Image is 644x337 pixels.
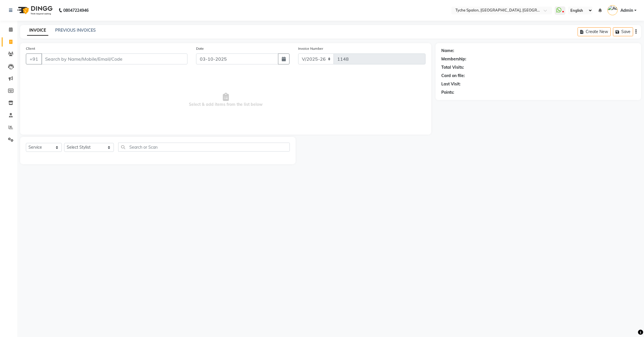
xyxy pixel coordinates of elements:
img: Admin [607,5,618,15]
div: Name: [441,48,454,54]
div: Membership: [441,56,466,62]
button: Create New [578,27,611,36]
input: Search or Scan [118,143,290,152]
input: Search by Name/Mobile/Email/Code [41,53,187,64]
label: Client [26,46,35,51]
div: Last Visit: [441,81,461,87]
button: +91 [26,53,42,64]
div: Points: [441,89,454,95]
button: Save [613,27,633,36]
div: Total Visits: [441,64,464,70]
label: Invoice Number [298,46,323,51]
a: INVOICE [27,25,48,36]
a: PREVIOUS INVOICES [55,28,96,33]
img: logo [15,2,54,18]
span: Admin [620,7,633,14]
label: Date [196,46,204,51]
span: Select & add items from the list below [26,71,425,129]
b: 08047224946 [63,2,89,18]
div: Card on file: [441,73,465,79]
